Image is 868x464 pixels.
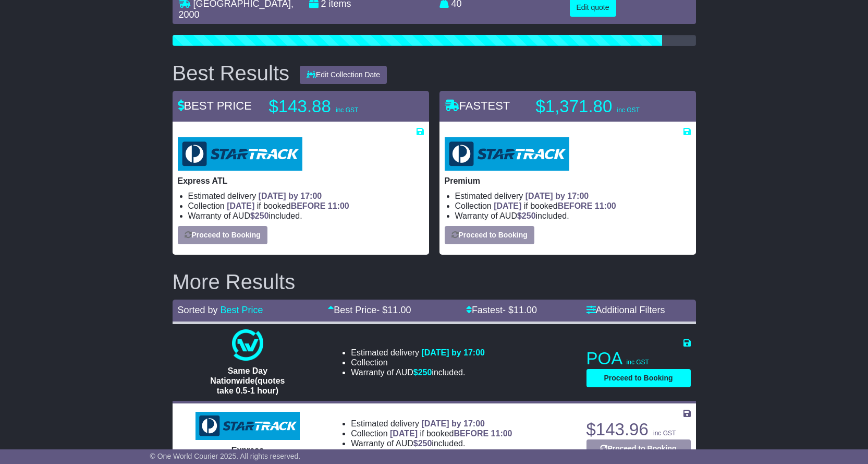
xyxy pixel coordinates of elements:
img: StarTrack: Express [195,412,300,440]
li: Estimated delivery [351,419,512,429]
li: Estimated delivery [351,348,485,358]
span: [DATE] by 17:00 [421,419,485,428]
span: FASTEST [445,99,510,112]
span: - $ [376,305,411,315]
span: 250 [418,439,432,448]
li: Collection [455,201,691,211]
span: inc GST [627,359,649,366]
span: [DATE] by 17:00 [525,192,589,200]
p: $143.88 [269,96,399,117]
span: BEST PRICE [178,99,252,112]
span: 11:00 [491,429,512,438]
li: Estimated delivery [455,191,691,201]
button: Proceed to Booking [445,226,534,244]
span: $ [413,439,432,448]
span: Sorted by [178,305,218,315]
span: [DATE] by 17:00 [259,192,322,200]
li: Warranty of AUD included. [188,211,424,221]
span: inc GST [617,106,639,114]
img: StarTrack: Express ATL [178,137,302,171]
span: Express [231,446,264,455]
button: Proceed to Booking [586,369,691,387]
li: Collection [188,201,424,211]
span: $ [413,368,432,377]
li: Estimated delivery [188,191,424,201]
button: Proceed to Booking [178,226,267,244]
span: 250 [522,211,536,220]
span: if booked [227,201,349,210]
p: $1,371.80 [536,96,666,117]
span: 11.00 [514,305,537,315]
span: 11:00 [328,201,349,210]
h2: More Results [173,270,696,293]
span: BEFORE [558,201,593,210]
span: $ [517,211,536,220]
a: Additional Filters [586,305,665,315]
span: if booked [390,429,512,438]
span: [DATE] [494,201,521,210]
button: Edit Collection Date [300,66,387,84]
span: [DATE] [227,201,254,210]
span: $ [250,211,269,220]
span: inc GST [336,106,358,114]
span: 250 [418,368,432,377]
img: One World Courier: Same Day Nationwide(quotes take 0.5-1 hour) [232,329,263,361]
li: Warranty of AUD included. [351,367,485,377]
span: © One World Courier 2025. All rights reserved. [150,452,301,460]
a: Best Price- $11.00 [328,305,411,315]
span: - $ [503,305,537,315]
span: Same Day Nationwide(quotes take 0.5-1 hour) [210,366,285,395]
li: Collection [351,358,485,367]
span: BEFORE [454,429,488,438]
span: BEFORE [291,201,326,210]
span: [DATE] by 17:00 [421,348,485,357]
p: POA [586,348,691,369]
li: Collection [351,429,512,438]
span: 11.00 [387,305,411,315]
p: Premium [445,176,691,186]
img: StarTrack: Premium [445,137,569,171]
button: Proceed to Booking [586,439,691,458]
a: Fastest- $11.00 [466,305,537,315]
span: 250 [255,211,269,220]
span: [DATE] [390,429,418,438]
span: 11:00 [595,201,616,210]
span: inc GST [653,430,676,437]
span: if booked [494,201,616,210]
a: Best Price [221,305,263,315]
p: Express ATL [178,176,424,186]
li: Warranty of AUD included. [455,211,691,221]
p: $143.96 [586,419,691,440]
div: Best Results [167,62,295,85]
li: Warranty of AUD included. [351,438,512,448]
